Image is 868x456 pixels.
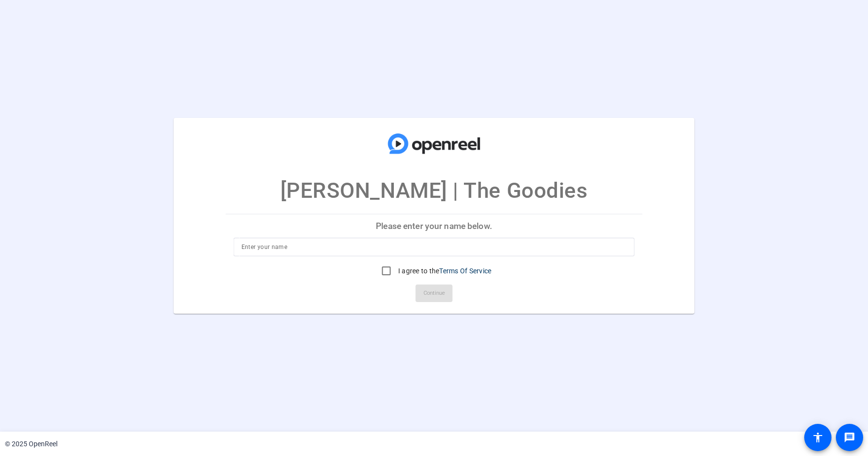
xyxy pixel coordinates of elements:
[812,432,824,443] mat-icon: accessibility
[5,439,57,449] div: © 2025 OpenReel
[226,214,643,238] p: Please enter your name below.
[241,241,627,253] input: Enter your name
[844,432,855,443] mat-icon: message
[439,267,491,275] a: Terms Of Service
[280,174,588,207] p: [PERSON_NAME] | The Goodies
[386,128,483,160] img: company-logo
[396,266,492,276] label: I agree to the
